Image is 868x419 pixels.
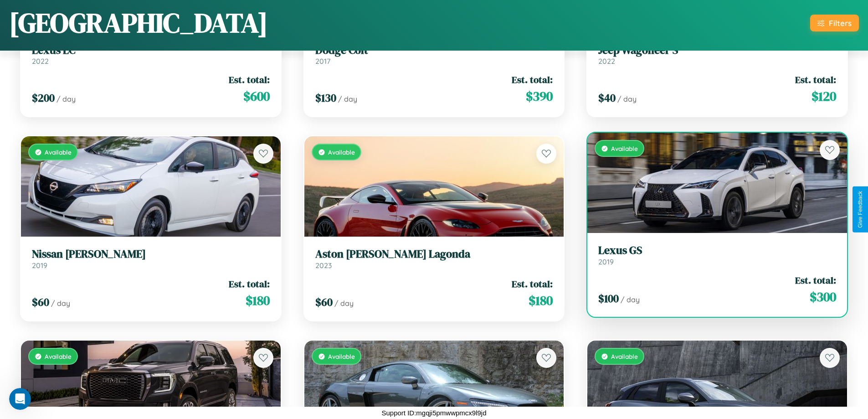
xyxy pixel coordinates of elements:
[338,94,357,103] span: / day
[246,291,270,310] span: $ 180
[32,57,49,66] span: 2022
[598,44,836,66] a: Jeep Wagoneer S2022
[56,94,76,103] span: / day
[32,248,270,270] a: Nissan [PERSON_NAME]2019
[529,291,553,310] span: $ 180
[598,244,836,257] h3: Lexus GS
[9,4,268,41] h1: [GEOGRAPHIC_DATA]
[315,44,553,66] a: Dodge Colt2017
[315,295,333,310] span: $ 60
[598,291,619,306] span: $ 100
[857,191,863,228] div: Give Feedback
[45,352,72,360] span: Available
[315,248,553,261] h3: Aston [PERSON_NAME] Lagonda
[32,261,47,270] span: 2019
[598,257,614,266] span: 2019
[32,295,49,310] span: $ 60
[621,295,640,304] span: / day
[32,44,270,66] a: Lexus LC2022
[512,277,553,290] span: Est. total:
[795,274,836,287] span: Est. total:
[598,57,615,66] span: 2022
[512,73,553,86] span: Est. total:
[381,407,486,419] p: Support ID: mgqji5pmwwpmcx9l9jd
[829,18,852,28] div: Filters
[51,299,70,308] span: / day
[315,261,332,270] span: 2023
[812,87,836,105] span: $ 120
[598,90,616,105] span: $ 40
[334,299,354,308] span: / day
[617,94,637,103] span: / day
[598,244,836,266] a: Lexus GS2019
[328,148,355,156] span: Available
[315,248,553,270] a: Aston [PERSON_NAME] Lagonda2023
[229,277,270,290] span: Est. total:
[611,352,638,360] span: Available
[611,145,638,152] span: Available
[32,248,270,261] h3: Nissan [PERSON_NAME]
[9,388,31,410] iframe: Intercom live chat
[795,73,836,86] span: Est. total:
[45,148,72,156] span: Available
[328,352,355,360] span: Available
[243,87,270,105] span: $ 600
[32,90,55,105] span: $ 200
[229,73,270,86] span: Est. total:
[810,288,836,306] span: $ 300
[810,15,859,31] button: Filters
[315,90,336,105] span: $ 130
[526,87,553,105] span: $ 390
[315,57,330,66] span: 2017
